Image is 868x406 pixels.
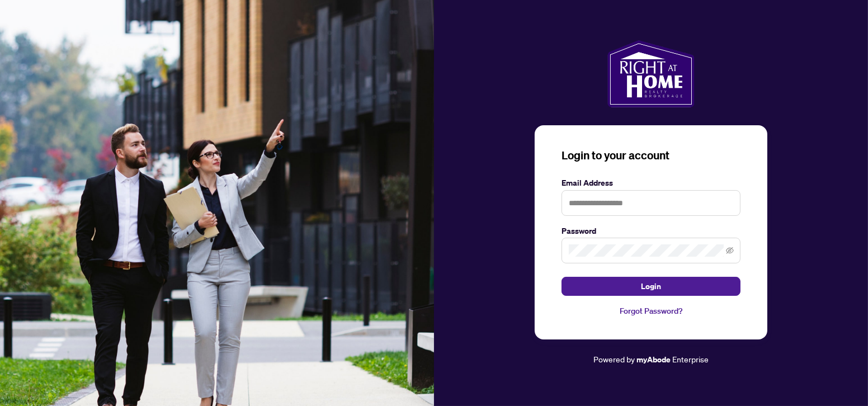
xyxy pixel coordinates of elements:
button: Login [562,277,740,296]
label: Email Address [562,177,740,189]
a: Forgot Password? [562,305,740,317]
label: Password [562,225,740,237]
span: Login [641,277,661,295]
span: Enterprise [672,354,709,364]
img: ma-logo [607,40,694,107]
span: Powered by [593,354,635,364]
span: eye-invisible [726,247,734,254]
h3: Login to your account [562,148,740,163]
a: myAbode [636,353,671,366]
